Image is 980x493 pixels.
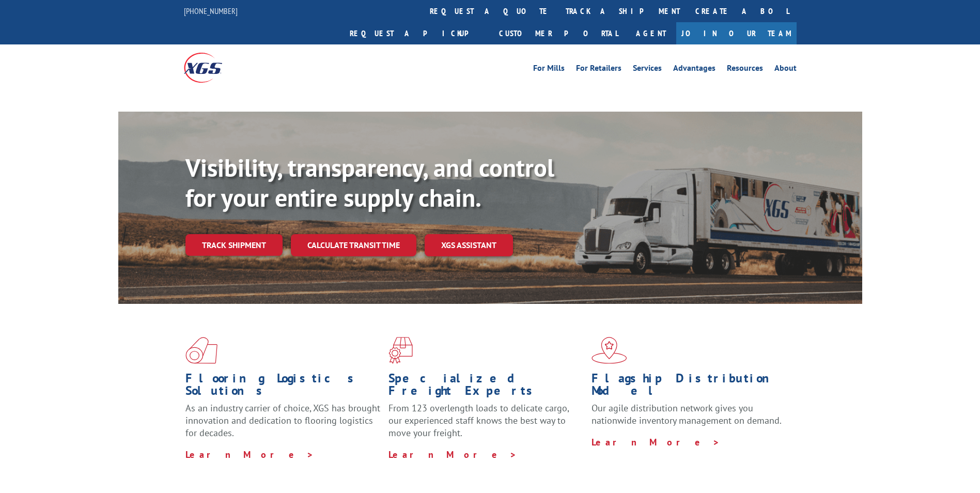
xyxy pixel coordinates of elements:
a: Resources [727,64,763,75]
a: Request a pickup [342,22,491,44]
h1: Flagship Distribution Model [592,372,787,402]
a: Learn More > [592,436,720,448]
a: Learn More > [388,449,517,460]
img: xgs-icon-flagship-distribution-model-red [592,337,627,364]
a: Advantages [673,64,715,75]
span: As an industry carrier of choice, XGS has brought innovation and dedication to flooring logistics... [185,402,380,439]
a: Customer Portal [491,22,626,44]
p: From 123 overlength loads to delicate cargo, our experienced staff knows the best way to move you... [388,402,584,448]
a: Services [633,64,662,75]
h1: Specialized Freight Experts [388,372,584,402]
span: Our agile distribution network gives you nationwide inventory management on demand. [592,402,782,426]
a: XGS ASSISTANT [425,234,513,256]
a: Calculate transit time [291,234,416,256]
a: For Mills [533,64,565,75]
img: xgs-icon-focused-on-flooring-red [388,337,413,364]
img: xgs-icon-total-supply-chain-intelligence-red [185,337,217,364]
a: For Retailers [576,64,621,75]
a: [PHONE_NUMBER] [184,6,238,16]
a: Learn More > [185,449,314,460]
b: Visibility, transparency, and control for your entire supply chain. [185,151,554,213]
h1: Flooring Logistics Solutions [185,372,381,402]
a: Join Our Team [676,22,797,44]
a: Track shipment [185,234,283,256]
a: Agent [626,22,676,44]
a: About [774,64,797,75]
